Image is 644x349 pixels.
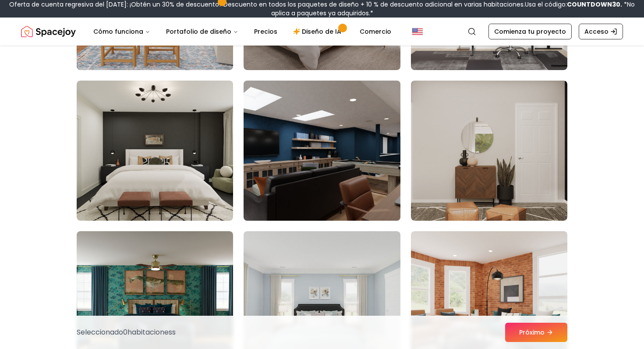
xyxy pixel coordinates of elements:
[159,23,245,40] button: Portafolio de diseño
[172,327,176,337] font: s
[505,323,567,342] button: Próximo
[494,27,566,36] font: Comienza tu proyecto
[77,327,123,337] font: Seleccionado
[86,23,398,40] nav: Principal
[127,327,172,337] font: habitaciones
[86,23,157,40] button: Cómo funciona
[21,23,76,40] img: Logotipo de Spacejoy
[254,27,277,36] font: Precios
[21,18,623,46] nav: Global
[166,27,231,36] font: Portafolio de diseño
[302,27,341,36] font: Diseño de IA
[412,26,423,37] img: Estados Unidos
[519,328,545,337] font: Próximo
[360,27,391,36] font: Comercio
[353,23,398,40] a: Comercio
[21,23,76,40] a: Alegría espacial
[77,81,233,221] img: Habitación habitación-85
[240,77,404,224] img: Habitación habitación-86
[411,81,567,221] img: Habitación habitación-87
[286,23,351,40] a: Diseño de IA
[247,23,284,40] a: Precios
[579,24,623,39] a: Acceso
[123,327,127,337] font: 0
[93,27,143,36] font: Cómo funciona
[584,27,609,36] font: Acceso
[488,24,572,39] a: Comienza tu proyecto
